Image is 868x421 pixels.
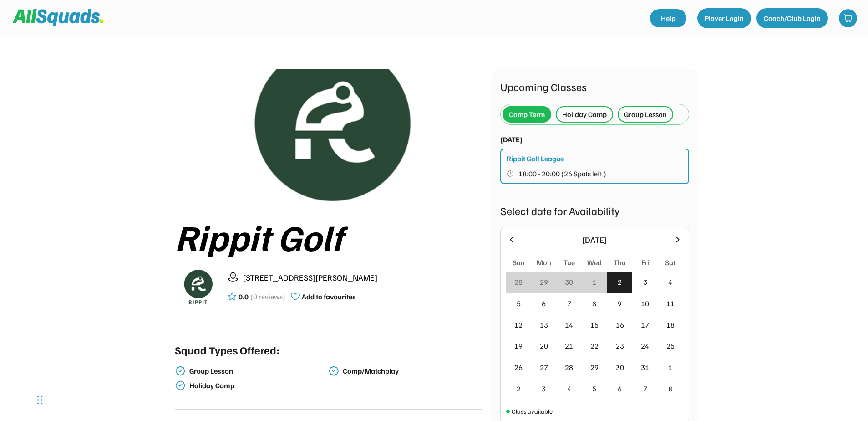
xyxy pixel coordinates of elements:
[522,234,668,246] div: [DATE]
[565,362,573,373] div: 28
[641,340,649,351] div: 24
[641,257,649,268] div: Fri
[500,78,689,95] div: Upcoming Classes
[243,272,482,284] div: [STREET_ADDRESS][PERSON_NAME]
[514,319,523,330] div: 12
[513,257,525,268] div: Sun
[514,340,523,351] div: 19
[189,381,327,390] div: Holiday Camp
[666,319,675,330] div: 18
[587,257,602,268] div: Wed
[567,298,571,309] div: 7
[540,362,548,373] div: 27
[507,168,684,180] button: 18:00 - 20:00 (26 Spots left )
[668,277,672,288] div: 4
[239,291,249,302] div: 0.0
[250,291,285,302] div: (0 reviews)
[507,153,564,164] div: Rippit Golf League
[514,362,523,373] div: 26
[189,367,327,375] div: Group Lesson
[641,319,649,330] div: 17
[756,8,828,28] button: Coach/Club Login
[540,277,548,288] div: 29
[590,340,599,351] div: 22
[565,319,573,330] div: 14
[13,9,104,26] img: Squad%20Logo.svg
[697,8,751,28] button: Player Login
[175,380,186,391] img: check-verified-01.svg
[175,365,186,376] img: check-verified-01.svg
[540,319,548,330] div: 13
[843,14,853,23] img: shopping-cart-01%20%281%29.svg
[518,170,606,177] span: 18:00 - 20:00 (26 Spots left )
[175,342,279,358] div: Squad Types Offered:
[302,291,356,302] div: Add to favourites
[641,298,649,309] div: 10
[537,257,551,268] div: Mon
[650,9,686,27] a: Help
[643,277,647,288] div: 3
[641,362,649,373] div: 31
[618,298,622,309] div: 9
[666,298,675,309] div: 11
[542,383,546,394] div: 3
[565,277,573,288] div: 30
[618,277,622,288] div: 2
[500,134,523,145] div: [DATE]
[665,257,675,268] div: Sat
[542,298,546,309] div: 6
[567,383,571,394] div: 4
[328,365,339,376] img: check-verified-01.svg
[517,298,521,309] div: 5
[512,406,553,416] div: Class available
[509,109,545,120] div: Comp Term
[517,383,521,394] div: 2
[343,367,480,375] div: Comp/Matchplay
[175,216,482,257] div: Rippit Golf
[592,298,596,309] div: 8
[563,257,575,268] div: Tue
[562,109,607,120] div: Holiday Camp
[614,257,626,268] div: Thu
[616,319,624,330] div: 16
[624,109,667,120] div: Group Lesson
[590,362,599,373] div: 29
[668,383,672,394] div: 8
[592,277,596,288] div: 1
[592,383,596,394] div: 5
[500,202,689,219] div: Select date for Availability
[618,383,622,394] div: 6
[175,264,220,309] img: Rippitlogov2_green.png
[203,69,453,205] img: Rippitlogov2_green.png
[540,340,548,351] div: 20
[668,362,672,373] div: 1
[590,319,599,330] div: 15
[616,362,624,373] div: 30
[643,383,647,394] div: 7
[666,340,675,351] div: 25
[565,340,573,351] div: 21
[616,340,624,351] div: 23
[514,277,523,288] div: 28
